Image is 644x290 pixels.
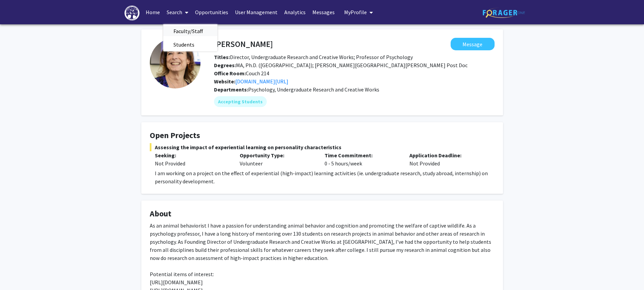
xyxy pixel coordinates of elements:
b: Website: [214,78,235,85]
b: Departments: [214,86,248,93]
b: Degrees: [214,62,236,69]
h4: About [150,209,495,219]
p: Seeking: [155,151,230,159]
p: Opportunity Type: [240,151,314,159]
a: Home [142,0,163,24]
span: My Profile [344,9,367,16]
a: User Management [232,0,281,24]
a: Messages [309,0,338,24]
span: MA, Ph.D. ([GEOGRAPHIC_DATA]); [PERSON_NAME][GEOGRAPHIC_DATA][PERSON_NAME] Post Doc [214,62,468,69]
b: Office Room: [214,70,246,77]
img: Profile Picture [150,38,200,88]
h4: Open Projects [150,131,495,140]
a: Search [163,0,192,24]
img: ForagerOne Logo [483,7,525,18]
img: High Point University Logo [124,5,140,21]
a: Students [163,39,217,50]
a: Opens in a new tab [235,78,288,85]
span: Couch 214 [214,70,269,77]
div: Not Provided [155,159,230,167]
div: Volunteer [235,151,319,167]
a: Opportunities [192,0,232,24]
button: Message Joanne Altman [451,38,495,50]
span: Faculty/Staff [163,24,213,38]
span: Director, Undergraduate Research and Creative Works; Professor of Psychology [214,54,413,60]
p: I am working on a project on the effect of experiential (high-impact) learning activities (ie. un... [155,169,495,185]
a: Analytics [281,0,309,24]
mat-chip: Accepting Students [214,96,267,107]
p: Time Commitment: [325,151,399,159]
div: Not Provided [404,151,489,167]
span: Students [163,38,205,51]
span: Psychology, Undergraduate Research and Creative Works [248,86,379,93]
iframe: Chat [5,260,29,285]
p: Application Deadline: [409,151,484,159]
h4: [PERSON_NAME] [214,38,273,50]
div: 0 - 5 hours/week [319,151,404,167]
span: Assessing the impact of experiential learning on personality characteristics [150,143,495,151]
b: Titles: [214,54,230,60]
a: Faculty/Staff [163,26,217,36]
